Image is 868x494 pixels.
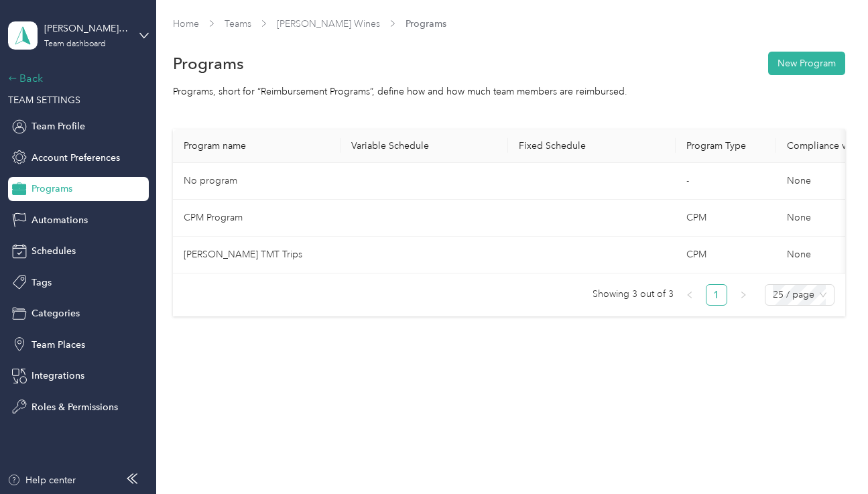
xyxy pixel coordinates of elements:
div: [PERSON_NAME] Wines [44,21,128,36]
span: Programs [32,182,72,196]
span: Roles & Permissions [32,400,118,414]
div: Page Size [765,284,834,306]
button: left [679,284,700,306]
a: Home [173,18,199,29]
li: Next Page [733,284,754,306]
span: Integrations [32,369,84,383]
button: Help center [7,473,76,487]
iframe: Everlance-gr Chat Button Frame [793,419,868,494]
td: [PERSON_NAME] TMT Trips [173,237,340,273]
span: Tags [32,275,52,290]
h1: Programs [173,56,244,70]
span: Showing 3 out of 3 [593,284,674,304]
td: No program [173,163,340,200]
li: 1 [706,284,727,306]
span: Account Preferences [32,151,120,165]
button: New Program [768,52,845,75]
span: right [739,291,747,299]
button: right [733,284,754,306]
span: TEAM SETTINGS [8,95,80,106]
span: Categories [32,306,80,320]
li: Previous Page [679,284,700,306]
div: Back [8,70,142,86]
span: Schedules [32,244,76,258]
th: Variable Schedule [340,129,508,163]
th: Fixed Schedule [508,129,676,163]
div: Programs, short for “Reimbursement Programs”, define how and how much team members are reimbursed. [173,84,845,99]
span: Programs [406,17,446,31]
td: CPM Program [173,200,340,237]
td: CPM [676,237,776,273]
a: [PERSON_NAME] Wines [277,18,380,29]
td: CPM [676,200,776,237]
span: left [686,291,694,299]
th: Program Type [676,129,776,163]
span: Team Places [32,338,85,352]
span: 25 / page [773,285,826,305]
a: 1 [706,285,727,305]
div: Team dashboard [44,40,106,48]
th: Program name [173,129,340,163]
span: Team Profile [32,119,85,133]
a: Teams [225,18,251,29]
td: - [676,163,776,200]
span: Automations [32,213,88,227]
